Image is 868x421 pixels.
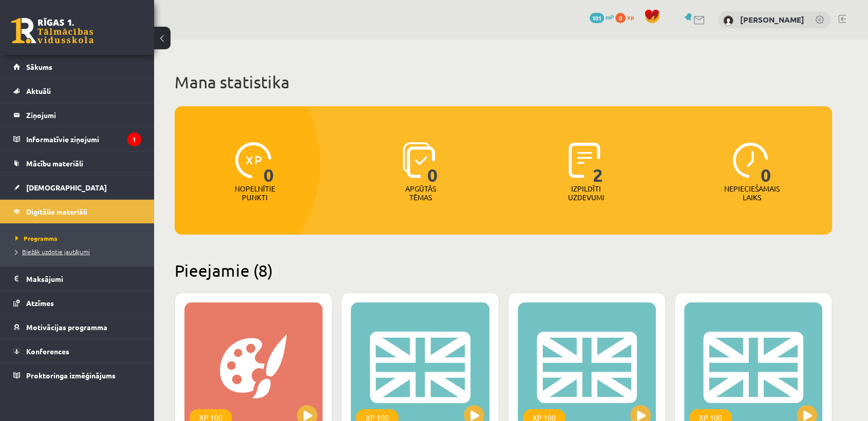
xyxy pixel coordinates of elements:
[615,13,639,21] a: 0 xp
[26,347,69,356] span: Konferences
[26,86,51,95] span: Aktuāli
[740,14,804,25] a: [PERSON_NAME]
[235,184,275,202] p: Nopelnītie punkti
[26,207,87,216] span: Digitālie materiāli
[26,127,141,151] legend: Informatīvie ziņojumi
[26,62,52,71] span: Sākums
[615,13,626,23] span: 0
[13,363,141,387] a: Proktoringa izmēģinājums
[403,142,435,178] img: icon-learned-topics-4a711ccc23c960034f471b6e78daf4a3bad4a20eaf4de84257b87e66633f6470.svg
[26,159,83,168] span: Mācību materiāli
[13,151,141,175] a: Mācību materiāli
[13,79,141,103] a: Aktuāli
[15,234,58,242] span: Programma
[724,184,780,202] p: Nepieciešamais laiks
[26,322,107,332] span: Motivācijas programma
[13,339,141,363] a: Konferences
[26,371,116,380] span: Proktoringa izmēģinājums
[13,267,141,291] a: Maksājumi
[566,184,606,202] p: Izpildīti uzdevumi
[427,142,438,184] span: 0
[13,315,141,339] a: Motivācijas programma
[593,142,603,184] span: 2
[26,267,141,291] legend: Maksājumi
[26,298,54,308] span: Atzīmes
[13,176,141,199] a: [DEMOGRAPHIC_DATA]
[15,247,90,256] span: Biežāk uzdotie jautājumi
[761,142,771,184] span: 0
[13,200,141,223] a: Digitālie materiāli
[590,13,604,23] span: 101
[175,72,832,92] h1: Mana statistika
[590,13,614,21] a: 101 mP
[175,260,832,280] h2: Pieejamie (8)
[732,142,768,178] img: icon-clock-7be60019b62300814b6bd22b8e044499b485619524d84068768e800edab66f18.svg
[15,234,144,243] a: Programma
[13,55,141,79] a: Sākums
[26,103,141,127] legend: Ziņojumi
[13,127,141,151] a: Informatīvie ziņojumi1
[606,13,614,21] span: mP
[401,184,441,202] p: Apgūtās tēmas
[15,247,144,256] a: Biežāk uzdotie jautājumi
[235,142,271,178] img: icon-xp-0682a9bc20223a9ccc6f5883a126b849a74cddfe5390d2b41b4391c66f2066e7.svg
[11,18,93,44] a: Rīgas 1. Tālmācības vidusskola
[13,103,141,127] a: Ziņojumi
[263,142,274,184] span: 0
[723,15,733,26] img: Zenta Viktorija Amoliņa
[569,142,600,178] img: icon-completed-tasks-ad58ae20a441b2904462921112bc710f1caf180af7a3daa7317a5a94f2d26646.svg
[26,183,107,192] span: [DEMOGRAPHIC_DATA]
[13,291,141,315] a: Atzīmes
[627,13,634,21] span: xp
[127,132,141,146] i: 1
